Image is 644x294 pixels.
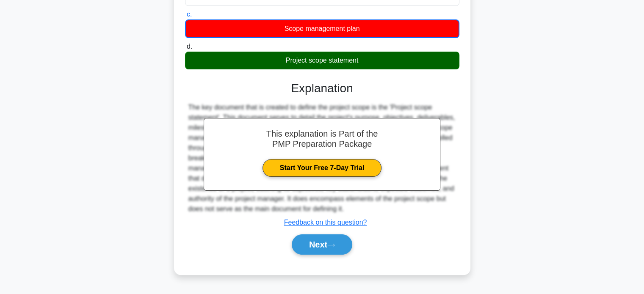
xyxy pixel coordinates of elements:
[187,43,192,50] span: d.
[292,234,352,255] button: Next
[190,81,454,96] h3: Explanation
[188,102,456,214] div: The key document that is created to define the project scope is the 'Project scope statement'. Th...
[187,11,192,18] span: c.
[284,219,367,226] a: Feedback on this question?
[185,52,459,69] div: Project scope statement
[185,19,459,38] div: Scope management plan
[263,159,381,177] a: Start Your Free 7-Day Trial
